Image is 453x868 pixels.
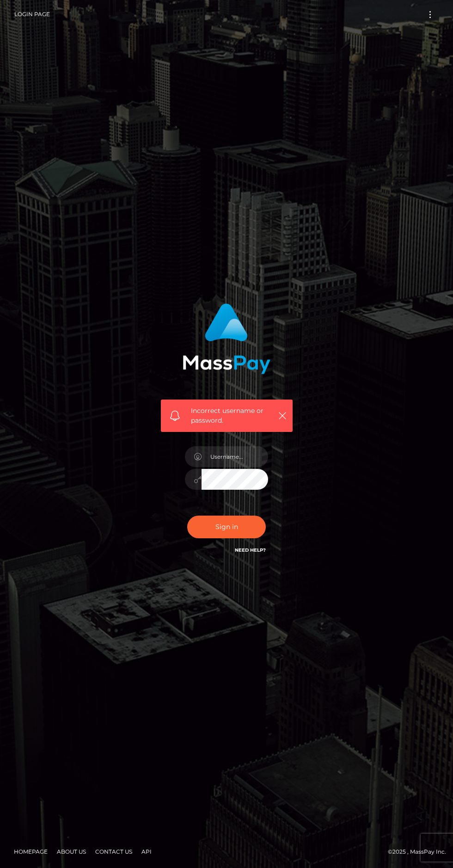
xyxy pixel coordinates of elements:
span: Incorrect username or password. [191,406,273,425]
div: © 2025 , MassPay Inc. [7,847,446,857]
input: Username... [202,446,268,467]
a: Need Help? [235,547,266,553]
button: Toggle navigation [422,8,439,21]
img: MassPay Login [183,303,270,374]
a: Homepage [10,844,51,859]
button: Sign in [187,516,266,538]
a: Login Page [14,5,50,24]
a: API [138,844,155,859]
a: Contact Us [92,844,136,859]
a: About Us [53,844,90,859]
